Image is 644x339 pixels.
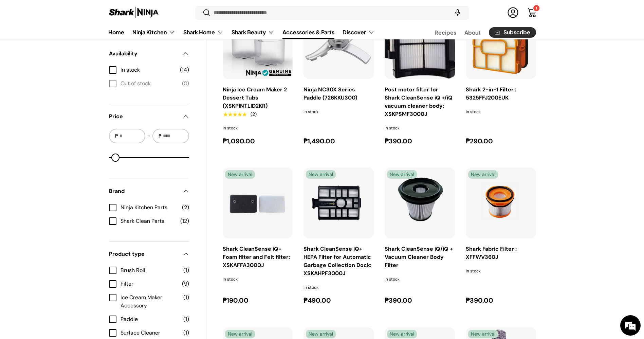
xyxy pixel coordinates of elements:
a: Ninja NC30X Series Paddle (726KKU300) [303,8,374,79]
span: (1) [183,315,189,323]
span: New arrival [306,170,336,179]
a: Ninja Ice Cream Maker 2 Dessert Tubs (XSKPINTLID2KR) [223,8,293,79]
img: post-motor-filter-for-shark-cleansense iQ-and-iQ+-vacuum-cleaner-body-xskpsmf3000j-sharkninja-phi... [385,8,455,79]
span: Paddle [121,315,179,323]
img: shark-cleansense-iq+-foam-filter-and-felt-filter-xskaffa3000j [223,168,293,238]
a: Ninja NC30X Series Paddle (726KKU300) [303,86,357,101]
a: Shark 2-in-1 Filter : 5325FFJ200EUK [466,86,516,101]
a: Shark CleanSense iQ/iQ + Vacuum Cleaner Body Filter [385,168,455,238]
div: Minimize live chat window [111,3,128,20]
a: Post motor filter for Shark CleanSense iQ +/iQ vacuum cleaner body: XSKPSMF3000J [385,86,453,118]
span: (12) [180,217,189,225]
a: Subscribe [489,27,536,38]
summary: Price [109,104,189,129]
span: New arrival [468,330,498,338]
div: Chat with us now [35,38,114,47]
summary: Ninja Kitchen [128,25,179,39]
span: (1) [183,329,189,337]
a: Shark 2-in-1 Filter : 5325FFJ200EUK [466,8,536,79]
span: (0) [182,79,189,88]
span: - [147,132,150,140]
img: ninja-creami-paddle-replacement-shark-ninja-philippines [303,8,374,79]
span: Product type [109,250,178,258]
a: Post motor filter for Shark CleanSense iQ +/iQ vacuum cleaner body: XSKPSMF3000J [385,8,455,79]
img: shark-hydrovac-hard-floor-cleaner-filter-5325ffj200euk-full-view-sharkninja-philippines [466,8,536,79]
span: (9) [182,280,189,288]
summary: Shark Home [179,25,227,39]
nav: Primary [108,25,374,39]
a: Shark CleanSense iQ+ HEPA Filter for Automatic Garbage Collection Dock: XSKAHPF3000J [303,168,374,238]
a: Shark Fabric Filter : XFFWV360J [466,168,536,238]
span: New arrival [387,170,417,179]
span: Ice Cream Maker Accessory [121,293,179,310]
span: (1) [183,266,189,274]
span: In stock [121,66,176,74]
img: Shark Ninja Philippines [108,6,159,19]
span: New arrival [468,170,498,179]
a: Shark CleanSense iQ+ Foam filter and Felt filter: XSKAFFA3000J [223,245,290,269]
span: Ninja Kitchen Parts [121,203,178,212]
a: Accessories & Parts [282,25,334,39]
span: Out of stock [121,79,178,88]
nav: Secondary [418,25,536,39]
span: New arrival [387,330,417,338]
span: (14) [180,66,189,74]
span: Price [109,112,178,121]
summary: Availability [109,41,189,66]
a: Shark CleanSense iQ/iQ + Vacuum Cleaner Body Filter [385,245,453,269]
a: Recipes [435,26,456,39]
span: Shark Clean Parts [121,217,176,225]
span: New arrival [225,330,255,338]
span: ₱ [158,132,162,140]
img: shark-cleansense-iq+-hepa-filter-for-automatic-garbage-collection-dock-xskahpf3000j [303,168,374,238]
span: Brush Roll [121,266,179,274]
a: Shark CleanSense iQ+ HEPA Filter for Automatic Garbage Collection Dock: XSKAHPF3000J [303,245,371,277]
span: 1 [536,6,537,11]
speech-search-button: Search by voice [447,5,468,20]
summary: Product type [109,242,189,266]
span: (1) [183,293,189,302]
span: Filter [121,280,178,288]
summary: Brand [109,179,189,203]
span: Brand [109,187,178,195]
a: Shark CleanSense iQ+ Foam filter and Felt filter: XSKAFFA3000J [223,168,293,238]
a: Home [108,25,124,39]
span: ₱ [114,132,119,140]
textarea: Type your message and hit 'Enter' [3,185,129,209]
span: (2) [182,203,189,212]
span: New arrival [306,330,336,338]
summary: Discover [338,25,379,39]
span: Availability [109,50,178,58]
span: Surface Cleaner [121,329,179,337]
span: We're online! [39,86,94,154]
a: Ninja Ice Cream Maker 2 Dessert Tubs (XSKPINTLID2KR) [223,86,287,109]
span: New arrival [225,170,255,179]
img: shark-fabric-filter-xffwv360j-full-view-sharkninja-philippines [466,168,536,238]
a: About [464,26,481,39]
summary: Shark Beauty [227,25,278,39]
span: Subscribe [503,30,530,35]
a: Shark Fabric Filter : XFFWV360J [466,245,517,261]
